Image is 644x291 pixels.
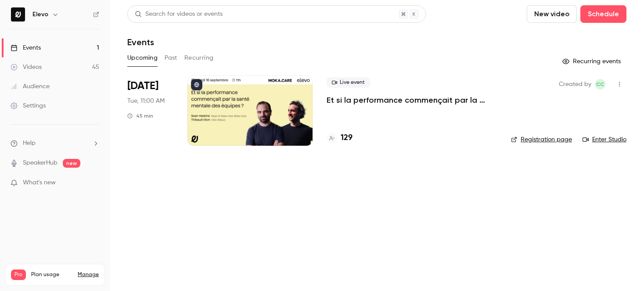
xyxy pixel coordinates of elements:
[327,77,370,88] span: Live event
[127,75,173,146] div: Sep 16 Tue, 11:00 AM (Europe/Paris)
[559,79,591,90] span: Created by
[127,112,153,119] div: 45 min
[89,179,99,187] iframe: Noticeable Trigger
[11,139,99,148] li: help-dropdown-opener
[11,43,41,52] div: Events
[11,63,42,72] div: Videos
[595,79,605,90] span: Clara Courtillier
[341,132,353,144] h4: 129
[184,51,214,65] button: Recurring
[23,178,56,187] span: What's new
[11,7,25,22] img: Elevo
[527,5,577,23] button: New video
[63,159,80,168] span: new
[327,132,353,144] a: 129
[580,5,626,23] button: Schedule
[23,158,58,168] a: SpeakerHub
[11,82,50,91] div: Audience
[511,135,572,144] a: Registration page
[11,269,26,280] span: Pro
[78,271,99,278] a: Manage
[596,79,604,90] span: CC
[327,95,497,105] a: Et si la performance commençait par la santé mentale des équipes ?
[11,101,46,110] div: Settings
[127,37,154,47] h1: Events
[127,97,165,105] span: Tue, 11:00 AM
[23,139,36,148] span: Help
[127,79,158,93] span: [DATE]
[32,10,48,19] h6: Elevo
[165,51,177,65] button: Past
[135,10,223,19] div: Search for videos or events
[31,271,72,278] span: Plan usage
[127,51,158,65] button: Upcoming
[558,54,626,68] button: Recurring events
[583,135,626,144] a: Enter Studio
